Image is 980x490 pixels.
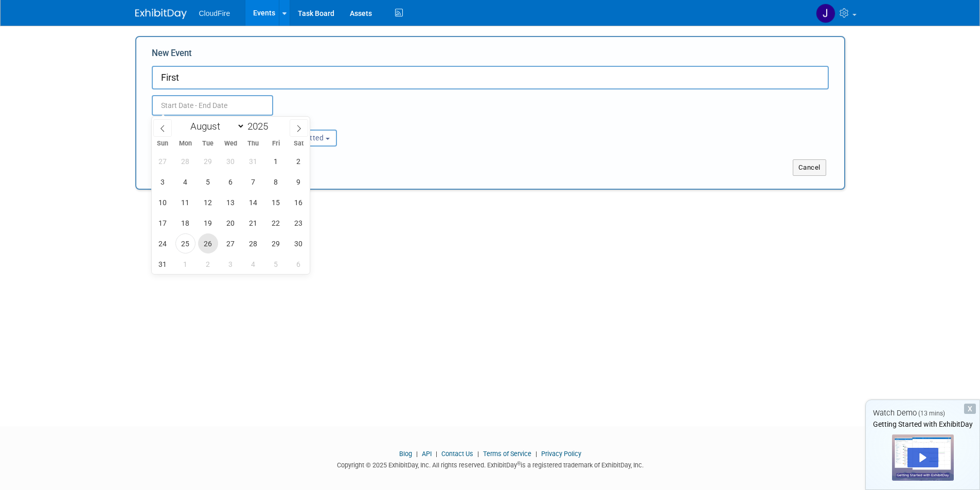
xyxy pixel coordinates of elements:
span: | [414,450,420,458]
span: August 15, 2025 [266,192,286,212]
span: | [533,450,540,458]
div: Attendance / Format: [152,116,252,129]
select: Month [186,120,245,133]
span: August 2, 2025 [289,151,309,171]
span: August 8, 2025 [266,172,286,192]
span: August 29, 2025 [266,233,286,253]
a: Contact Us [441,450,473,458]
span: Sun [152,140,174,147]
span: August 12, 2025 [198,192,218,212]
img: ExhibitDay [135,9,187,19]
span: Thu [242,140,264,147]
span: August 21, 2025 [243,213,263,233]
span: September 4, 2025 [243,254,263,274]
span: August 9, 2025 [289,172,309,192]
span: July 30, 2025 [221,151,241,171]
input: Year [245,120,276,132]
span: Sat [287,140,310,147]
span: August 18, 2025 [175,213,195,233]
span: September 1, 2025 [175,254,195,274]
span: Tue [197,140,219,147]
div: Play [907,448,938,467]
span: September 3, 2025 [221,254,241,274]
span: August 14, 2025 [243,192,263,212]
span: August 19, 2025 [198,213,218,233]
span: August 4, 2025 [175,172,195,192]
span: July 31, 2025 [243,151,263,171]
a: Privacy Policy [541,450,581,458]
span: August 17, 2025 [153,213,173,233]
span: August 16, 2025 [289,192,309,212]
img: Jonne Lisa [816,4,835,23]
a: Terms of Service [483,450,531,458]
span: July 27, 2025 [153,151,173,171]
span: August 31, 2025 [153,254,173,274]
span: CloudFire [199,9,230,17]
div: Getting Started with ExhibitDay [866,419,979,429]
span: August 23, 2025 [289,213,309,233]
span: August 3, 2025 [153,172,173,192]
sup: ® [517,461,521,466]
span: September 5, 2025 [266,254,286,274]
span: September 6, 2025 [289,254,309,274]
a: Blog [399,450,412,458]
span: August 13, 2025 [221,192,241,212]
input: Start Date - End Date [152,95,273,116]
span: August 28, 2025 [243,233,263,253]
span: August 30, 2025 [289,233,309,253]
div: Watch Demo [866,408,979,419]
input: Name of Trade Show / Conference [152,66,829,89]
span: August 6, 2025 [221,172,241,192]
button: Cancel [793,159,826,176]
span: August 22, 2025 [266,213,286,233]
span: Fri [264,140,287,147]
span: August 26, 2025 [198,233,218,253]
a: API [422,450,432,458]
span: August 24, 2025 [153,233,173,253]
span: Mon [174,140,197,147]
span: August 1, 2025 [266,151,286,171]
div: Participation: [267,116,367,129]
span: August 10, 2025 [153,192,173,212]
span: July 29, 2025 [198,151,218,171]
span: (13 mins) [918,410,945,417]
span: August 27, 2025 [221,233,241,253]
span: August 7, 2025 [243,172,263,192]
label: New Event [152,47,192,63]
div: Dismiss [964,404,976,414]
span: | [433,450,440,458]
span: August 20, 2025 [221,213,241,233]
span: | [475,450,482,458]
span: Wed [219,140,242,147]
span: August 25, 2025 [175,233,195,253]
span: August 11, 2025 [175,192,195,212]
span: August 5, 2025 [198,172,218,192]
span: July 28, 2025 [175,151,195,171]
span: September 2, 2025 [198,254,218,274]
